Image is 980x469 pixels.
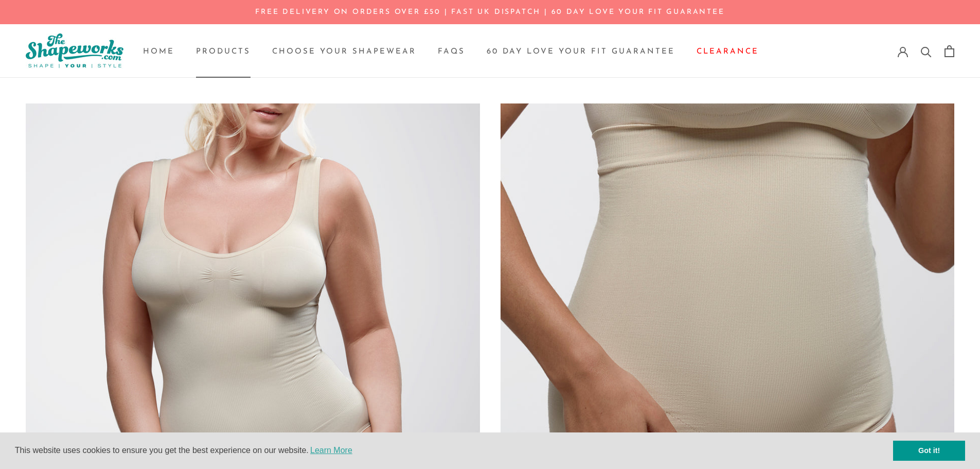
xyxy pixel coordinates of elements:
a: 60 Day Love Your Fit Guarantee60 Day Love Your Fit Guarantee [487,48,675,56]
a: ProductsProducts [196,48,251,56]
img: The Shapeworks [26,33,123,68]
nav: Main navigation [143,44,759,59]
span: This website uses cookies to ensure you get the best experience on our website. [15,443,893,458]
a: Search [921,46,932,57]
a: HomeHome [143,48,174,56]
a: FAQsFAQs [438,48,465,56]
a: ClearanceClearance [697,48,759,56]
a: Choose your ShapewearChoose your Shapewear [272,48,416,56]
a: dismiss cookie message [893,441,965,461]
a: learn more about cookies [309,443,354,458]
a: Open cart [945,45,954,57]
a: FREE DELIVERY ON ORDERS OVER £50 | FAST UK DISPATCH | 60 day LOVE YOUR FIT GUARANTEE [255,8,724,16]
